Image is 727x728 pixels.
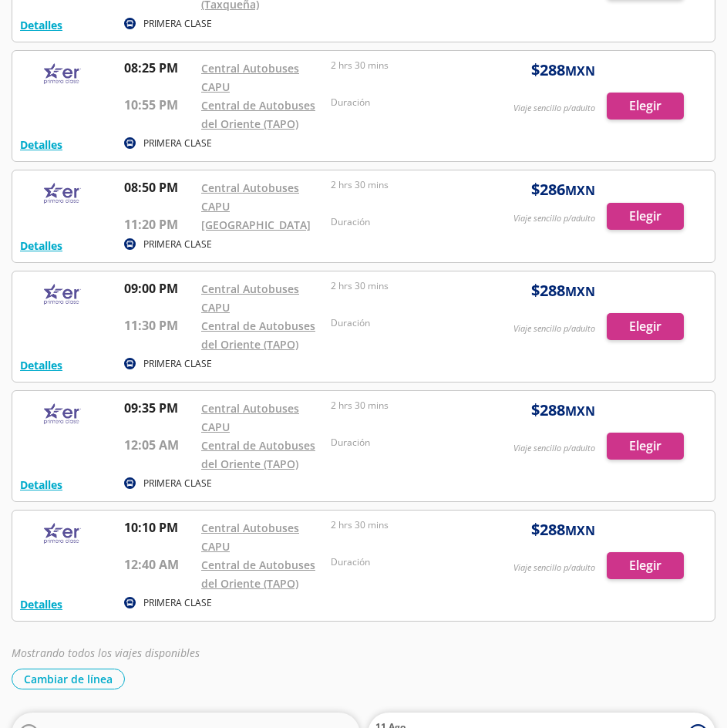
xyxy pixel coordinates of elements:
[20,238,62,254] button: Detalles
[143,477,212,490] p: PRIMERA CLASE
[201,217,311,232] a: [GEOGRAPHIC_DATA]
[143,238,212,251] p: PRIMERA CLASE
[201,318,315,352] a: Central de Autobuses del Oriente (TAPO)
[201,401,299,434] a: Central Autobuses CAPU
[12,669,125,689] button: Cambiar de línea
[201,438,315,471] a: Central de Autobuses del Oriente (TAPO)
[20,136,62,153] button: Detalles
[201,521,299,554] a: Central Autobuses CAPU
[201,281,299,315] a: Central Autobuses CAPU
[201,61,299,94] a: Central Autobuses CAPU
[20,17,62,33] button: Detalles
[20,596,62,612] button: Detalles
[143,17,212,31] p: PRIMERA CLASE
[12,645,200,660] em: Mostrando todos los viajes disponibles
[143,136,212,150] p: PRIMERA CLASE
[20,357,62,373] button: Detalles
[201,558,315,591] a: Central de Autobuses del Oriente (TAPO)
[201,180,299,214] a: Central Autobuses CAPU
[143,596,212,610] p: PRIMERA CLASE
[201,98,315,131] a: Central de Autobuses del Oriente (TAPO)
[20,477,62,493] button: Detalles
[143,357,212,371] p: PRIMERA CLASE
